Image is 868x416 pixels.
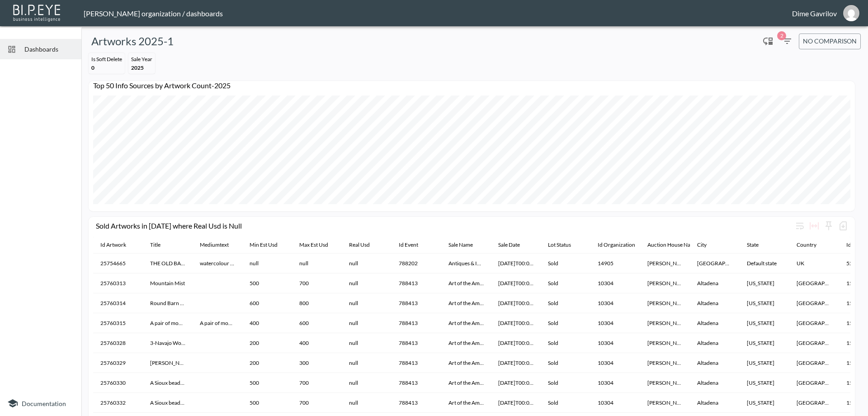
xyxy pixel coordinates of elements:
h5: Artworks 2025-1 [91,34,174,48]
th: John Moran Auctioneers, Inc. [640,313,690,333]
th: 10304 [590,333,640,353]
th: Art of the American West - Online [441,373,491,393]
th: 700 [292,373,342,393]
button: 2 [780,34,794,48]
button: No comparison [799,33,861,49]
a: Documentation [7,398,74,409]
th: Art of the American West - Online [441,313,491,333]
div: Sale Name [448,239,473,250]
th: David K. John (b. 1963 [143,353,193,373]
div: Id Organization [598,239,635,250]
th: 10304 [590,373,640,393]
span: 2 [777,31,786,40]
span: Sale Name [448,239,485,250]
th: 10304 [590,353,640,373]
th: Art of the American West - Online [441,393,491,413]
th: THE OLD BARN [143,253,193,273]
th: Altadena [690,353,740,373]
span: Id Artwork [100,239,138,250]
span: Lot Status [548,239,583,250]
th: A pair of mounted stone points and fragments [143,313,193,333]
th: Art of the American West - Online [441,273,491,293]
th: 788413 [392,333,441,353]
th: 200 [242,333,292,353]
th: 400 [242,313,292,333]
th: 25760332 [93,393,143,413]
th: Altadena [690,273,740,293]
th: 2025-01-14T00:00:00.000Z [491,333,541,353]
th: 2025-01-14T00:00:00.000Z [491,373,541,393]
th: 25754665 [93,253,143,273]
th: John Moran Auctioneers, Inc. [640,353,690,373]
th: 2025-01-14T00:00:00.000Z [491,313,541,333]
th: Altadena [690,293,740,313]
span: Country [797,239,828,250]
th: Default state [740,253,789,273]
div: Sold Artworks in [DATE] where Real Usd is Null [96,221,793,230]
span: 0 [91,64,94,71]
th: null [342,393,392,413]
div: Title [150,239,160,250]
th: Sold [541,273,590,293]
span: Min Est Usd [250,239,289,250]
th: 788413 [392,373,441,393]
th: 788413 [392,313,441,333]
th: 14905 [590,253,640,273]
th: Mountain Mist [143,273,193,293]
span: Real Usd [349,239,382,250]
span: Mediumtext [200,239,241,250]
th: USA [789,313,839,333]
th: A Sioux beaded hide doll [143,373,193,393]
th: California [740,313,789,333]
th: null [342,373,392,393]
th: Altadena [690,313,740,333]
div: Top 50 Info Sources by Artwork Count-2025 [89,81,855,95]
th: Round Barn Arrangement [143,293,193,313]
th: 10304 [590,393,640,413]
div: Enable/disable chart dragging [761,34,775,48]
th: 400 [292,333,342,353]
div: [PERSON_NAME] organization / dashboards [84,9,792,18]
div: Max Est Usd [299,239,328,250]
div: Country [797,239,816,250]
button: dime@mutualart.com [837,2,866,24]
th: Glasgow [690,253,740,273]
span: 2025 [131,64,144,71]
th: 500 [242,393,292,413]
th: Altadena [690,393,740,413]
span: Title [150,239,172,250]
th: 25760328 [93,333,143,353]
th: UK [789,253,839,273]
th: 10304 [590,313,640,333]
th: A pair of mounted stone [193,313,242,333]
th: 600 [242,293,292,313]
th: California [740,293,789,313]
th: California [740,393,789,413]
th: null [242,253,292,273]
span: City [697,239,718,250]
div: Toggle table layout between fixed and auto (default: auto) [807,219,821,233]
th: 300 [292,353,342,373]
div: Min Est Usd [250,239,278,250]
th: 788202 [392,253,441,273]
div: Real Usd [349,239,370,250]
th: Altadena [690,373,740,393]
div: Lot Status [548,239,571,250]
th: McTear's [640,253,690,273]
th: Sold [541,253,590,273]
th: null [342,333,392,353]
span: Documentation [22,400,66,407]
th: null [292,253,342,273]
div: Id Event [399,239,418,250]
div: State [747,239,759,250]
th: 600 [292,313,342,333]
th: John Moran Auctioneers, Inc. [640,293,690,313]
th: Sold [541,293,590,313]
div: Mediumtext [200,239,229,250]
span: Max Est Usd [299,239,340,250]
th: 2025-01-14T00:00:00.000Z [491,353,541,373]
th: watercolour on paper [193,253,242,273]
span: State [747,239,770,250]
div: Wrap text [793,219,807,233]
div: Dime Gavrilov [792,9,837,18]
